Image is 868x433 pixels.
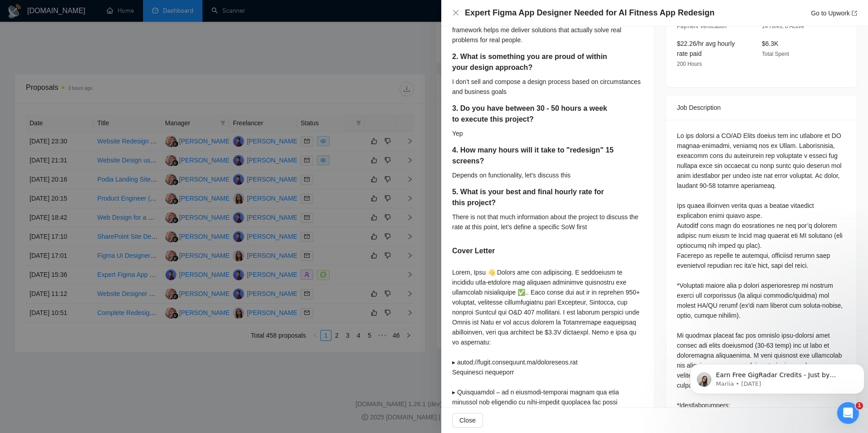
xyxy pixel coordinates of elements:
h4: Expert Figma App Designer Needed for AI Fitness App Redesign [465,7,715,19]
iframe: Intercom notifications message [686,345,868,408]
span: 1 [856,402,863,409]
span: Total Spent [762,51,789,57]
span: 14 Hires, 8 Active [762,23,804,30]
button: Close [452,9,459,17]
iframe: Intercom live chat [837,402,859,424]
a: Go to Upworkexport [811,10,857,17]
span: 200 Hours [677,61,702,67]
p: Message from Mariia, sent 6d ago [30,35,167,43]
div: I don't sell and compose a design process based on circumstances and business goals [452,77,643,97]
div: There is not that much information about the project to discuss the rate at this point, let's def... [452,212,643,232]
div: Job Description [677,95,846,120]
h5: 5. What is your best and final hourly rate for this project? [452,187,615,208]
span: $22.26/hr avg hourly rate paid [677,40,735,57]
div: Yep [452,128,643,138]
span: Payment Verification [677,23,726,30]
h5: Cover Letter [452,246,495,256]
div: Depends on functionality, let's discuss this [452,170,643,180]
h5: 4. How many hours will it take to "redesign" 15 screens? [452,145,615,167]
span: $6.3K [762,40,779,47]
span: close [452,9,459,16]
span: Earn Free GigRadar Credits - Just by Sharing Your Story! 💬 Want more credits for sending proposal... [30,26,166,214]
h5: 2. What is something you are proud of within your design approach? [452,51,615,73]
button: Close [452,413,483,428]
span: Close [459,415,476,425]
span: export [852,10,857,16]
h5: 3. Do you have between 30 - 50 hours a week to execute this project? [452,103,615,125]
